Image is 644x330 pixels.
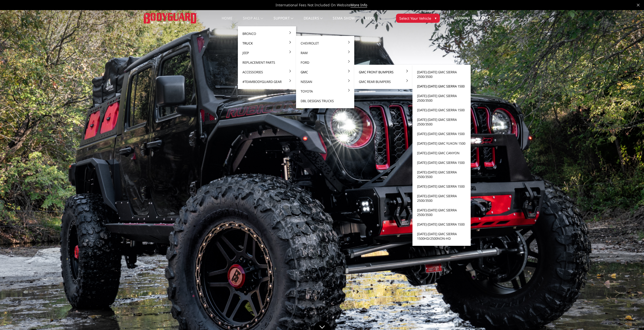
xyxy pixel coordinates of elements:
a: Jeep [240,48,294,58]
span: Select Your Vehicle [399,16,431,21]
a: [DATE]-[DATE] GMC Yukon 1500 [414,139,469,148]
a: Accessories [240,67,294,77]
a: [DATE]-[DATE] GMC Sierra 2500/3500 [414,67,469,81]
a: Ford [298,58,352,67]
a: SEMA Show [333,16,355,26]
a: GMC Rear Bumpers [356,77,410,86]
a: Home [222,16,233,26]
span: Cart [472,16,481,20]
a: Replacement Parts [240,58,294,67]
a: #TeamBodyguard Gear [240,77,294,86]
a: [DATE]-[DATE] GMC Sierra 1500 [414,158,469,167]
a: [DATE]-[DATE] GMC Sierra 2500/3500 [414,115,469,129]
button: 4 of 5 [621,196,626,204]
button: 1 of 5 [621,172,626,180]
span: ▾ [435,15,437,21]
a: [DATE]-[DATE] GMC Sierra 2500/3500 [414,191,469,205]
a: [DATE]-[DATE] GMC Sierra 1500 [414,129,469,139]
button: Select Your Vehicle [396,14,440,23]
button: 2 of 5 [621,180,626,188]
img: BODYGUARD BUMPERS [144,13,197,23]
a: [DATE]-[DATE] GMC Sierra 1500 [414,182,469,191]
a: GMC [298,67,352,77]
span: 0 [481,16,485,20]
a: Toyota [298,86,352,96]
a: Click to Down [313,321,331,330]
a: Chevrolet [298,38,352,48]
a: Ram [298,48,352,58]
a: [DATE]-[DATE] GMC Sierra 1500 [414,219,469,229]
a: More Info [350,3,367,8]
a: Support [274,16,294,26]
a: Account [454,11,470,25]
a: [DATE]-[DATE] GMC Sierra 2500/3500 [414,205,469,219]
a: [DATE]-[DATE] GMC Canyon [414,148,469,158]
a: Bronco [240,29,294,38]
a: [DATE]-[DATE] GMC Sierra 2500/3500 [414,167,469,182]
button: 3 of 5 [621,188,626,196]
a: [DATE]-[DATE] GMC Sierra 1500 [414,81,469,91]
iframe: Chat Widget [619,306,644,330]
a: [DATE]-[DATE] GMC Sierra 1500 [414,105,469,115]
a: News [365,16,375,26]
span: Account [454,16,470,20]
a: Nissan [298,77,352,86]
a: [DATE]-[DATE] GMC Sierra 2500/3500 [414,91,469,105]
a: Cart 0 [472,11,485,25]
a: GMC Front Bumpers [356,67,410,77]
a: [DATE]-[DATE] GMC Sierra 1500HD/2500non-HD [414,229,469,243]
button: 5 of 5 [621,204,626,212]
a: Truck [240,38,294,48]
a: DBL Designs Trucks [298,96,352,106]
a: shop all [243,16,263,26]
a: Dealers [304,16,323,26]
